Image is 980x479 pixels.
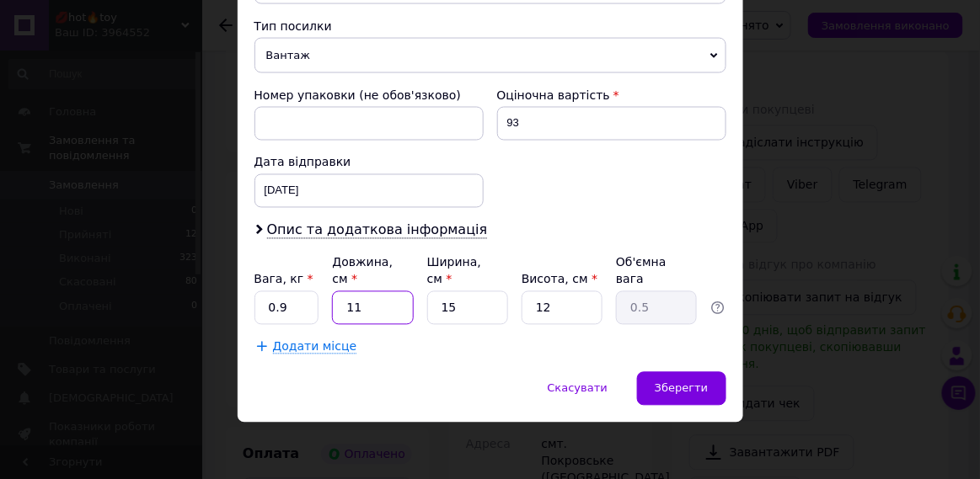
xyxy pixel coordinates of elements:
[616,254,697,288] div: Об'ємна вага
[332,256,393,286] label: Довжина, см
[522,273,597,286] label: Висота, см
[548,382,608,395] span: Скасувати
[427,256,481,286] label: Ширина, см
[273,340,357,354] span: Додати місце
[267,222,488,239] span: Опис та додаткова інформація
[655,382,708,395] span: Зберегти
[254,38,726,73] span: Вантаж
[497,87,726,104] div: Оціночна вартість
[254,273,313,286] label: Вага, кг
[254,19,332,33] span: Тип посилки
[254,87,484,104] div: Номер упаковки (не обов'язково)
[254,154,484,171] div: Дата відправки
